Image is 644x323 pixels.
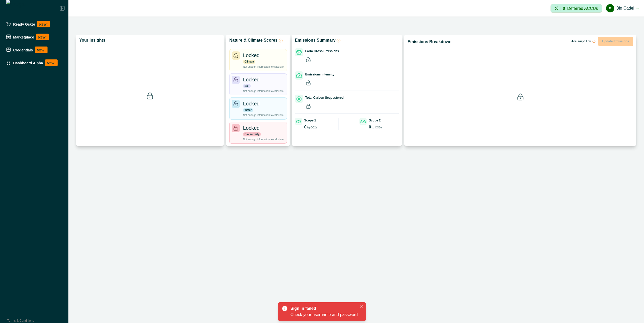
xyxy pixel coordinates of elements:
[7,319,34,322] a: Terms & Conditions
[243,84,251,88] p: Soil
[229,38,278,43] p: Nature & Climate Scores
[243,100,260,107] p: Locked
[13,22,35,26] p: Ready Graze
[243,60,255,64] p: Climate
[35,47,48,53] p: NEW!
[13,61,43,65] p: Dashboard Alpha
[37,21,50,27] p: NEW!
[586,40,591,43] span: Low
[243,108,253,112] p: Water
[305,95,343,100] p: Total Carbon Sequestered
[243,89,284,93] p: Not enough information to calculate
[305,72,334,77] p: Emissions Intensity
[563,6,565,11] p: 0
[243,76,260,83] p: Locked
[295,38,335,43] p: Emissions Summary
[243,113,284,117] p: Not enough information to calculate
[307,126,317,129] p: kg CO2e
[45,59,58,66] p: NEW!
[372,126,382,129] p: kg CO2e
[36,34,49,40] p: NEW!
[304,118,316,123] p: Scope 1
[571,40,595,43] p: Accuracy:
[567,6,598,10] p: Deferred ACCUs
[4,32,65,42] a: MarketplaceNEW!
[369,118,381,123] p: Scope 2
[243,137,284,141] p: Not enough information to calculate
[606,2,639,14] button: Big CadelBig Cadel
[79,38,105,43] p: Your Insights
[13,48,33,52] p: Credentials
[369,125,371,129] p: 0
[407,39,452,44] p: Emissions Breakdown
[359,303,365,310] button: Close
[290,312,358,318] div: Check your username and password
[305,49,339,53] p: Farm Gross Emissions
[243,132,261,136] p: Biodiversity
[243,124,260,132] p: Locked
[243,51,260,59] p: Locked
[304,125,307,129] p: 0
[13,35,34,39] p: Marketplace
[598,37,633,46] button: Update Emissions
[243,65,284,69] p: Not enough information to calculate
[4,44,65,55] a: CredentialsNEW!
[4,19,65,29] a: Ready GrazeNEW!
[4,57,65,68] a: Dashboard AlphaNEW!
[290,305,356,312] div: Sign in failed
